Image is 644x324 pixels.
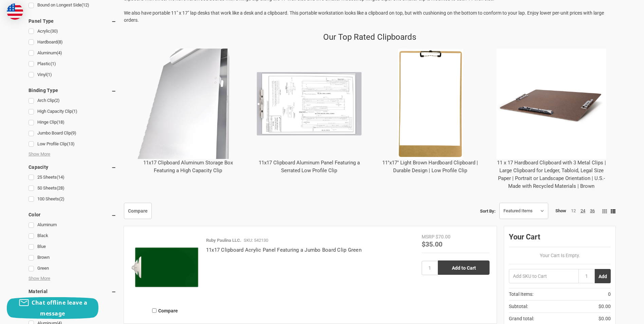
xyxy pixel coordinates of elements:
[249,43,370,180] div: 11x17 Clipboard Aluminum Panel Featuring a Serrated Low Profile Clip
[370,43,491,180] div: 11"x17" Light Brown Hardboard Clipboard | Durable Design | Low Profile Clip
[7,3,23,20] img: duty and tax information for United States
[29,253,116,262] a: Brown
[496,49,607,159] img: 11 x 17 Hardboard Clipboard with 3 Metal Clips | Large Clipboard for Ledger, Tabloid, Legal Size ...
[29,220,116,230] a: Aluminum
[29,173,116,182] a: 25 Sheets
[57,120,65,125] span: (18)
[29,38,116,47] a: Hardboard
[127,43,249,180] div: 11x17 Clipboard Aluminum Storage Box Featuring a High Capacity Clip
[29,231,116,240] a: Black
[124,10,604,23] span: We also have portable 11" x 17" lap desks that work like a desk and a clipboard. This portable wo...
[29,287,116,295] h5: Material
[438,260,490,275] input: Add to Cart
[81,2,89,7] span: (12)
[436,234,450,239] span: $70.00
[491,43,612,196] div: 11 x 17 Hardboard Clipboard with 3 Metal Clips | Large Clipboard for Ledger, Tabloid, Legal Size ...
[57,175,65,180] span: (14)
[54,98,60,103] span: (2)
[29,264,116,273] a: Green
[259,160,360,174] a: 11x17 Clipboard Aluminum Panel Featuring a Serrated Low Profile Clip
[57,39,63,44] span: (8)
[124,203,152,219] a: Compare
[509,303,528,310] span: Subtotal:
[131,233,199,301] img: 11x17 Clipboard Acrylic Panel Featuring a Jumbo Board Clip Green
[57,50,62,55] span: (4)
[608,291,611,298] span: 0
[67,141,75,146] span: (13)
[509,315,534,322] span: Grand total:
[29,195,116,204] a: 100 Sheets
[51,61,56,66] span: (1)
[497,160,606,189] a: 11 x 17 Hardboard Clipboard with 3 Metal Clips | Large Clipboard for Ledger, Tabloid, Legal Size ...
[29,86,116,94] h5: Binding Type
[29,118,116,127] a: Hinge Clip
[29,107,116,116] a: High Capacity Clip
[206,237,241,244] p: Ruby Paulina LLC.
[555,208,566,214] span: Show
[599,303,611,310] span: $0.00
[29,184,116,193] a: 50 Sheets
[382,160,478,174] a: 11"x17" Light Brown Hardboard Clipboard | Durable Design | Low Profile Clip
[7,297,98,319] button: Chat offline leave a message
[509,269,578,283] input: Add SKU to Cart
[133,49,243,159] img: 11x17 Clipboard Aluminum Storage Box Featuring a High Capacity Clip
[254,49,364,159] img: 11x17 Clipboard Aluminum Panel Featuring a Serrated Low Profile Clip
[590,208,595,213] a: 36
[422,239,442,248] span: $35.00
[29,70,116,79] a: Vinyl
[509,252,611,259] p: Your Cart Is Empty.
[47,72,52,77] span: (1)
[32,299,87,317] span: Chat offline leave a message
[422,233,435,240] div: MSRP
[29,140,116,149] a: Low Profile Clip
[29,49,116,58] a: Aluminum
[588,306,644,324] iframe: Google Customer Reviews
[29,275,50,282] span: Show More
[480,206,496,216] label: Sort By:
[206,247,362,253] a: 11x17 Clipboard Acrylic Panel Featuring a Jumbo Board Clip Green
[244,237,268,244] p: SKU: 542130
[57,185,65,191] span: (28)
[509,231,611,247] div: Your Cart
[71,130,76,136] span: (9)
[29,17,116,25] h5: Panel Type
[29,242,116,251] a: Blue
[29,151,50,158] span: Show More
[131,305,199,316] label: Compare
[29,1,116,10] a: Bound on Longest Side
[29,211,116,219] h5: Color
[29,59,116,69] a: Plastic
[571,208,576,213] a: 12
[143,160,233,174] a: 11x17 Clipboard Aluminum Storage Box Featuring a High Capacity Clip
[29,96,116,105] a: Arch Clip
[50,29,58,34] span: (30)
[595,269,611,283] button: Add
[375,49,485,159] img: 11"x17" Light Brown Hardboard Clipboard | Durable Design | Low Profile Clip
[72,109,77,114] span: (1)
[323,31,416,43] p: Our Top Rated Clipboards
[29,163,116,171] h5: Capacity
[581,208,585,213] a: 24
[29,27,116,36] a: Acrylic
[29,129,116,138] a: Jumbo Board Clip
[59,196,65,201] span: (2)
[509,291,533,298] span: Total Items:
[152,308,157,313] input: Compare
